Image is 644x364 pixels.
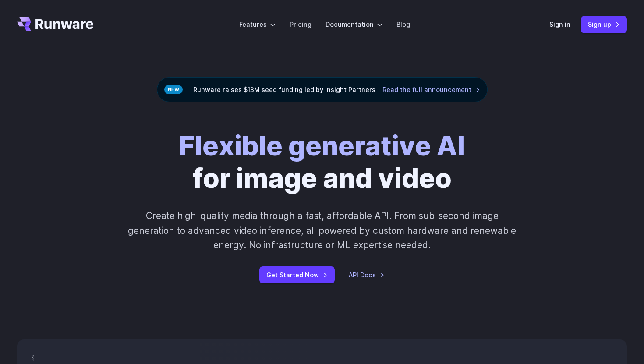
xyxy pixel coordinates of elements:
a: API Docs [349,270,385,280]
span: { [31,354,35,362]
p: Create high-quality media through a fast, affordable API. From sub-second image generation to adv... [127,209,517,252]
strong: Flexible generative AI [179,130,465,162]
a: Read the full announcement [382,85,480,95]
a: Pricing [290,19,311,29]
label: Features [239,19,276,29]
h1: for image and video [179,130,465,194]
a: Sign in [549,19,570,29]
a: Blog [396,19,410,29]
div: Runware raises $13M seed funding led by Insight Partners [157,77,488,102]
a: Go to / [17,17,93,31]
label: Documentation [326,19,382,29]
a: Sign up [581,16,627,33]
a: Get Started Now [259,266,335,283]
